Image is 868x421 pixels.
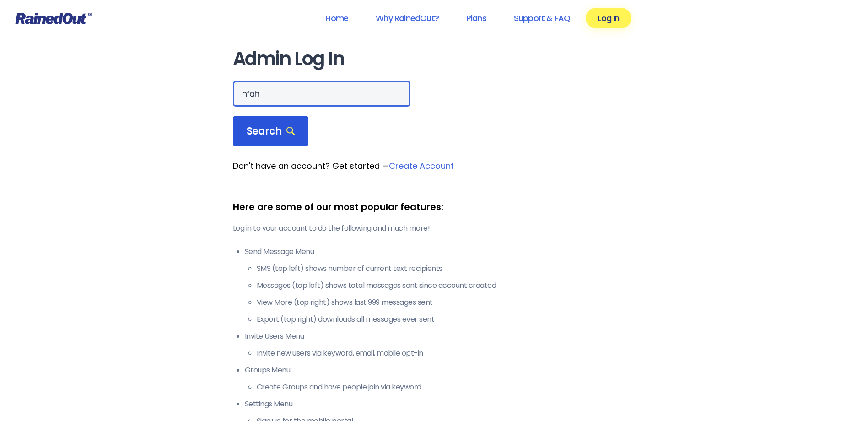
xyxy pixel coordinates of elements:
input: Search Orgs… [233,81,410,107]
li: Messages (top left) shows total messages sent since account created [257,280,636,291]
p: Log in to your account to do the following and much more! [233,223,636,234]
li: Invite Users Menu [245,331,636,359]
div: Search [233,116,309,147]
a: Support & FAQ [502,8,582,28]
div: Here are some of our most popular features: [233,200,636,214]
a: Plans [454,8,498,28]
a: Create Account [389,160,454,172]
li: Send Message Menu [245,246,636,325]
span: Search [247,125,295,138]
li: Groups Menu [245,365,636,393]
li: Export (top right) downloads all messages ever sent [257,314,636,325]
li: Invite new users via keyword, email, mobile opt-in [257,348,636,359]
li: Create Groups and have people join via keyword [257,382,636,393]
a: Why RainedOut? [364,8,451,28]
li: SMS (top left) shows number of current text recipients [257,263,636,274]
h1: Admin Log In [233,49,636,69]
a: Log In [586,8,631,28]
a: Home [313,8,360,28]
li: View More (top right) shows last 999 messages sent [257,297,636,308]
